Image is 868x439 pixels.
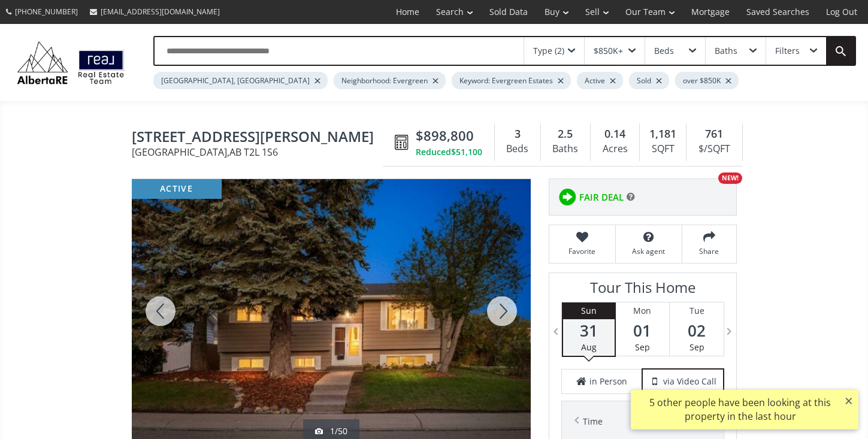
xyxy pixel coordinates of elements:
span: $51,100 [451,146,482,158]
div: Acres [597,140,633,158]
span: $898,800 [416,126,474,145]
span: Sep [635,341,650,353]
button: × [839,390,858,411]
h3: Tour This Home [561,279,724,302]
span: via Video Call [663,376,716,387]
span: [EMAIL_ADDRESS][DOMAIN_NAME] [101,7,220,17]
a: [EMAIL_ADDRESS][DOMAIN_NAME] [84,1,226,23]
div: Time PM [583,413,703,430]
div: 0.14 [597,126,633,142]
span: [GEOGRAPHIC_DATA] , AB T2L 1S6 [132,147,389,157]
div: 2.5 [547,126,584,142]
div: NEW! [718,172,742,184]
span: 02 [670,322,724,339]
div: 1/50 [315,425,347,437]
span: Ask agent [622,246,676,256]
span: 1,181 [649,126,676,142]
div: active [132,179,222,199]
img: rating icon [555,185,579,209]
span: 3247 Breen Crescent NW [132,129,389,147]
div: $/SQFT [692,140,736,158]
div: Sun [563,302,615,319]
span: 01 [616,322,669,339]
div: $850K+ [594,47,623,55]
span: 31 [563,322,615,339]
span: Favorite [555,246,609,256]
div: Keyword: Evergreen Estates [452,72,571,89]
span: Aug [581,341,597,353]
div: Beds [654,47,674,55]
div: over $850K [675,72,739,89]
span: in Person [589,376,627,387]
div: Type (2) [533,47,564,55]
div: Reduced [416,146,482,158]
div: SQFT [646,140,680,158]
div: Beds [501,140,534,158]
span: FAIR DEAL [579,191,624,204]
div: Active [577,72,623,89]
div: 761 [692,126,736,142]
div: 3 [501,126,534,142]
span: Share [688,246,730,256]
div: Sold [629,72,669,89]
div: Mon [616,302,669,319]
div: Neighborhood: Evergreen [334,72,446,89]
span: Sep [689,341,704,353]
div: [GEOGRAPHIC_DATA], [GEOGRAPHIC_DATA] [153,72,328,89]
div: 5 other people have been looking at this property in the last hour [637,396,843,423]
div: Baths [715,47,737,55]
img: Logo [12,38,129,87]
span: [PHONE_NUMBER] [15,7,78,17]
div: Filters [775,47,800,55]
div: Tue [670,302,724,319]
div: Baths [547,140,584,158]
